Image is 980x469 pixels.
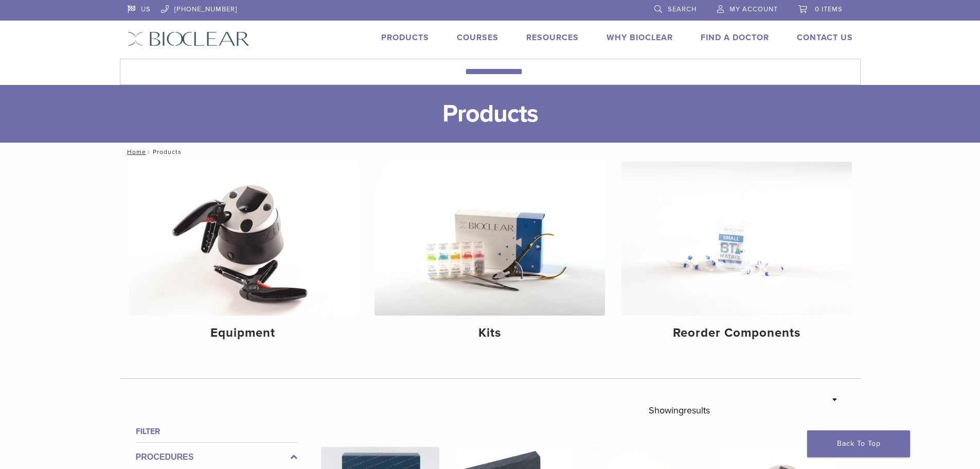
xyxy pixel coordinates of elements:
a: Back To Top [807,430,910,457]
span: Search [668,5,697,13]
span: / [146,149,153,154]
a: Find A Doctor [701,32,769,43]
h4: Equipment [136,324,350,342]
a: Contact Us [797,32,853,43]
h4: Reorder Components [630,324,844,342]
img: Equipment [128,162,359,316]
label: Procedures [136,451,297,463]
a: Home [124,148,146,155]
a: Courses [457,32,498,43]
nav: Products [120,143,861,161]
img: Kits [375,162,605,316]
a: Reorder Components [621,162,852,349]
a: Why Bioclear [607,32,673,43]
h4: Filter [136,425,297,438]
span: My Account [729,5,778,13]
p: Showing results [649,399,710,421]
a: Products [381,32,429,43]
span: 0 items [815,5,843,13]
img: Bioclear [128,31,250,46]
img: Reorder Components [621,162,852,316]
a: Resources [526,32,579,43]
a: Equipment [128,162,359,349]
h4: Kits [383,324,597,342]
a: Kits [375,162,605,349]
